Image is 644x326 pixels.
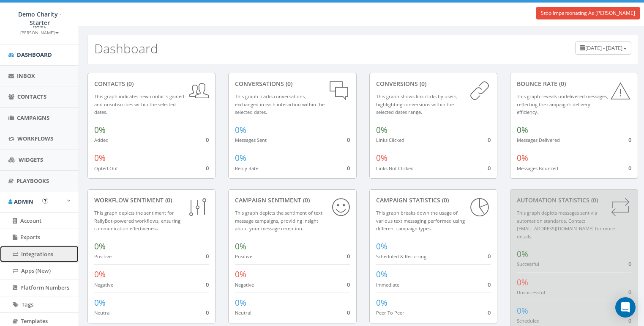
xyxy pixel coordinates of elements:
span: 0 [347,252,350,260]
span: (0) [284,80,292,88]
span: 0% [517,305,528,316]
small: Neutral [94,309,111,316]
span: 0% [517,152,528,163]
small: Messages Bounced [517,165,558,171]
span: 0% [517,124,528,135]
span: Admin [14,198,33,205]
span: (0) [418,80,426,88]
small: This graph indicates new contacts gained and unsubscribes within the selected dates. [94,93,184,115]
div: Campaign Sentiment [235,196,349,204]
span: 0 [206,164,209,172]
span: [DATE] - [DATE] [585,44,622,52]
div: Campaign Statistics [376,196,491,204]
span: (0) [125,80,134,88]
span: 0% [376,297,387,308]
span: 0 [488,164,491,172]
span: Templates [21,317,48,325]
span: Account [20,217,41,224]
small: Links Not Clicked [376,165,414,171]
span: 0 [628,136,631,144]
span: 0 [628,288,631,296]
small: Reply Rate [235,165,258,171]
small: Links Clicked [376,137,404,143]
span: 0% [94,269,106,280]
span: Widgets [19,156,43,163]
span: 0 [488,281,491,288]
small: This graph breaks down the usage of various text messaging performed using different campaign types. [376,210,465,232]
span: 0% [235,124,246,135]
small: This graph shows link clicks by users, highlighting conversions within the selected dates range. [376,93,458,115]
span: 0% [376,269,387,280]
span: 0 [206,309,209,316]
a: [PERSON_NAME] [20,28,59,36]
span: Playbooks [16,177,49,185]
small: Added [94,137,109,143]
span: 0 [206,281,209,288]
span: Tags [22,301,33,308]
span: 0% [235,241,246,252]
span: 0% [235,152,246,163]
small: Opted Out [94,165,118,171]
small: This graph depicts the sentiment of text message campaigns, providing insight about your message ... [235,210,322,232]
small: Scheduled [517,318,540,324]
span: (0) [301,196,310,204]
span: 0 [347,309,350,316]
small: This graph reveals undelivered messages, reflecting the campaign's delivery efficiency. [517,93,608,115]
span: Integrations [21,250,53,258]
span: Inbox [17,72,35,80]
span: Exports [20,233,40,241]
span: 0% [376,152,387,163]
small: [PERSON_NAME] [20,30,59,36]
span: 0% [94,241,106,252]
span: 0 [347,136,350,144]
small: Peer To Peer [376,309,404,316]
small: Positive [235,253,252,260]
span: Apps (New) [21,267,51,274]
small: Messages Delivered [517,137,560,143]
h2: Dashboard [94,41,158,55]
span: (0) [589,196,598,204]
span: 0% [94,152,106,163]
span: 0 [488,136,491,144]
span: 0 [488,309,491,316]
small: Unsuccessful [517,289,545,296]
span: 0 [347,281,350,288]
small: This graph depicts messages sent via automation standards. Contact [EMAIL_ADDRESS][DOMAIN_NAME] f... [517,210,615,240]
span: 0 [206,252,209,260]
div: Bounce Rate [517,80,631,88]
span: 0% [517,277,528,288]
a: Stop Impersonating As [PERSON_NAME] [536,7,640,19]
span: 0% [94,297,106,308]
span: (0) [557,80,566,88]
div: Open Intercom Messenger [615,297,636,318]
small: Immediate [376,282,399,288]
div: contacts [94,80,209,88]
small: Scheduled & Recurring [376,253,426,260]
span: Campaigns [17,114,49,122]
div: conversions [376,80,491,88]
span: 0% [94,124,106,135]
span: 0 [628,164,631,172]
span: 0% [376,241,387,252]
div: Automation Statistics [517,196,631,204]
span: Demo Charity - Starter [18,10,62,27]
span: 0% [235,297,246,308]
span: 0% [235,269,246,280]
span: 0% [517,249,528,260]
span: Workflows [17,135,53,142]
small: Positive [94,253,112,260]
span: (0) [164,196,172,204]
small: Messages Sent [235,137,267,143]
span: 0 [206,136,209,144]
small: Negative [94,282,113,288]
button: Open In-App Guide [42,198,48,204]
span: 0 [347,164,350,172]
small: Neutral [235,309,251,316]
span: Platform Numbers [20,284,69,291]
div: conversations [235,80,349,88]
span: 0 [628,260,631,268]
small: This graph depicts the sentiment for RallyBot-powered workflows, ensuring communication effective... [94,210,180,232]
div: Workflow Sentiment [94,196,209,204]
span: (0) [440,196,449,204]
small: Successful [517,261,539,267]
